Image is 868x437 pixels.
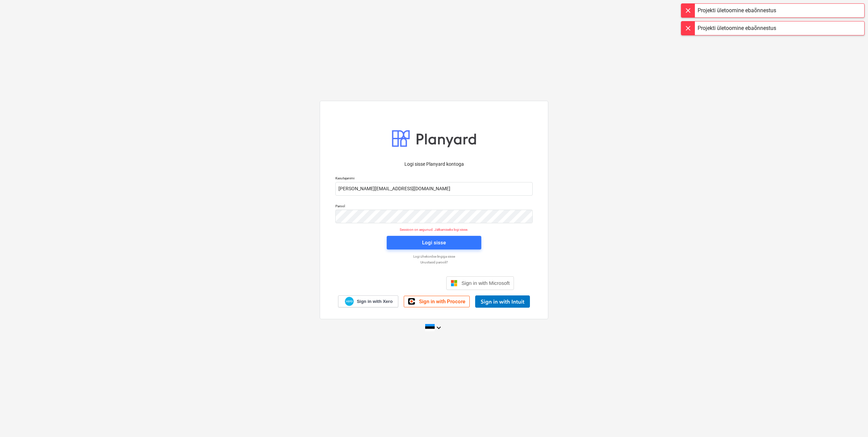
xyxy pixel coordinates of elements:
p: Logi sisse Planyard kontoga [335,161,533,168]
p: Parool [335,204,533,210]
div: Logi sisse [422,238,446,247]
span: Sign in with Microsoft [462,280,510,286]
a: Sign in with Xero [338,295,399,307]
input: Kasutajanimi [335,182,533,196]
i: keyboard_arrow_down [435,324,443,332]
p: Kasutajanimi [335,176,533,182]
a: Sign in with Procore [404,296,470,307]
iframe: Sisselogimine Google'i nupu abil [351,276,444,291]
button: Logi sisse [387,236,481,249]
span: Sign in with Xero [357,298,393,305]
img: Microsoft logo [451,280,457,287]
p: Sessioon on aegunud. Jätkamiseks logi sisse. [331,227,537,232]
div: Projekti ületoomine ebaõnnestus [698,6,776,15]
a: Logi ühekordse lingiga sisse [332,254,536,259]
div: Projekti ületoomine ebaõnnestus [698,24,776,32]
span: Sign in with Procore [419,298,465,305]
img: Xero logo [345,297,354,306]
a: Unustasid parooli? [332,260,536,264]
